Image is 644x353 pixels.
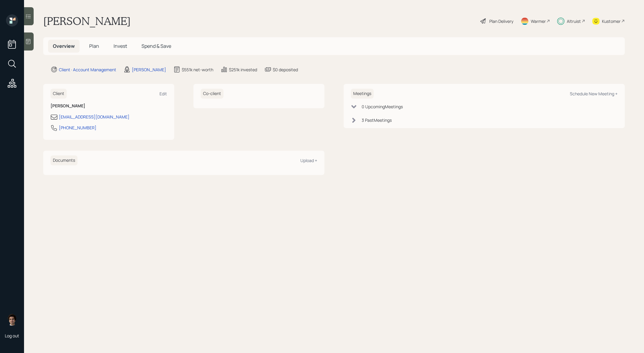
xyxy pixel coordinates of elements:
[362,117,392,123] div: 3 Past Meeting s
[50,103,167,109] h6: [PERSON_NAME]
[114,43,127,49] span: Invest
[531,18,546,24] div: Warmer
[50,89,67,99] h6: Client
[132,66,166,73] div: [PERSON_NAME]
[50,155,77,165] h6: Documents
[602,18,621,24] div: Kustomer
[351,89,374,99] h6: Meetings
[229,66,257,73] div: $251k invested
[300,158,317,163] div: Upload +
[59,124,96,131] div: [PHONE_NUMBER]
[182,66,213,73] div: $551k net-worth
[201,89,223,99] h6: Co-client
[273,66,298,73] div: $0 deposited
[6,314,18,326] img: harrison-schaefer-headshot-2.png
[159,91,167,97] div: Edit
[570,91,618,97] div: Schedule New Meeting +
[59,66,116,73] div: Client · Account Management
[53,43,75,49] span: Overview
[141,43,171,49] span: Spend & Save
[59,114,129,120] div: [EMAIL_ADDRESS][DOMAIN_NAME]
[567,18,581,24] div: Altruist
[89,43,99,49] span: Plan
[43,14,131,28] h1: [PERSON_NAME]
[5,333,19,339] div: Log out
[489,18,513,24] div: Plan Delivery
[362,103,403,110] div: 0 Upcoming Meeting s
